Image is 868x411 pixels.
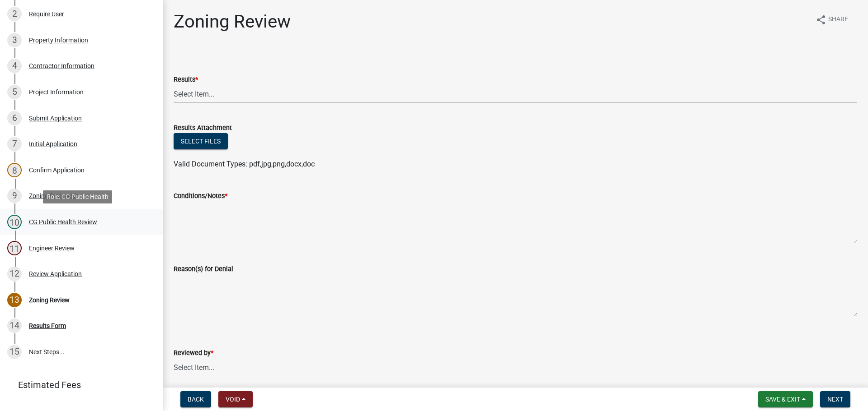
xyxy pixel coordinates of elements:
[29,37,88,43] div: Property Information
[29,193,88,199] div: Zoning Review Notes
[828,14,848,25] span: Share
[29,63,94,69] div: Contractor Information
[7,241,22,255] div: 11
[174,125,232,131] label: Results Attachment
[7,189,22,203] div: 9
[180,391,211,407] button: Back
[7,59,22,73] div: 4
[765,396,800,403] span: Save & Exit
[174,160,315,168] span: Valid Document Types: pdf,jpg,png,docx,doc
[7,345,22,359] div: 15
[7,376,148,394] a: Estimated Fees
[174,266,233,272] label: Reason(s) for Denial
[827,396,843,403] span: Next
[7,267,22,281] div: 12
[816,14,826,25] i: share
[29,297,70,303] div: Zoning Review
[7,7,22,21] div: 2
[174,11,291,32] h1: Zoning Review
[29,167,85,173] div: Confirm Application
[174,77,198,83] label: Results
[7,293,22,307] div: 13
[174,193,227,199] label: Conditions/Notes
[808,11,855,28] button: shareShare
[7,111,22,125] div: 6
[29,219,97,225] div: CG Public Health Review
[7,319,22,333] div: 14
[7,163,22,177] div: 8
[226,396,240,403] span: Void
[29,245,75,251] div: Engineer Review
[29,141,77,147] div: Initial Application
[43,190,112,203] div: Role: CG Public Health
[188,396,204,403] span: Back
[29,115,82,121] div: Submit Application
[29,271,82,277] div: Review Application
[29,323,66,329] div: Results Form
[218,391,253,407] button: Void
[758,391,813,407] button: Save & Exit
[29,11,64,17] div: Require User
[7,215,22,229] div: 10
[7,85,22,99] div: 5
[7,137,22,151] div: 7
[29,89,84,95] div: Project Information
[820,391,850,407] button: Next
[174,133,228,149] button: Select files
[174,350,213,356] label: Reviewed by
[7,33,22,47] div: 3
